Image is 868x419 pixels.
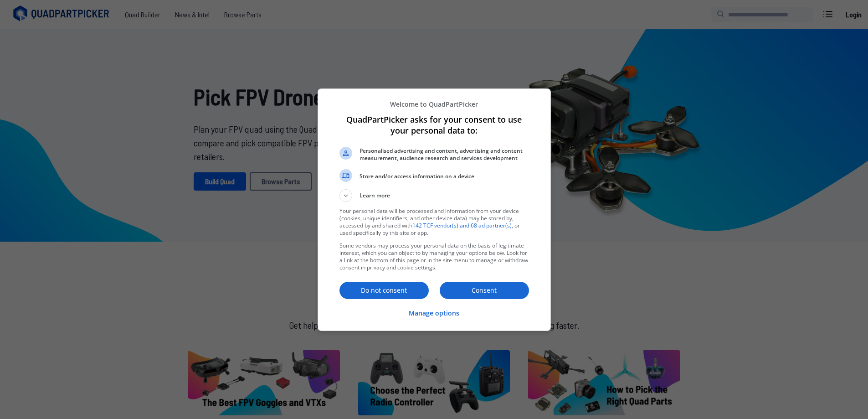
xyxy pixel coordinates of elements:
[318,88,551,331] div: QuadPartPicker asks for your consent to use your personal data to:
[339,242,529,271] p: Some vendors may process your personal data on the basis of legitimate interest, which you can ob...
[339,286,429,295] p: Do not consent
[339,282,429,299] button: Do not consent
[440,282,529,299] button: Consent
[409,309,459,318] p: Manage options
[339,207,529,237] p: Your personal data will be processed and information from your device (cookies, unique identifier...
[440,286,529,295] p: Consent
[409,304,459,323] button: Manage options
[360,191,390,202] span: Learn more
[339,189,529,202] button: Learn more
[360,147,529,162] span: Personalised advertising and content, advertising and content measurement, audience research and ...
[339,100,529,109] p: Welcome to QuadPartPicker
[412,222,512,229] a: 142 TCF vendor(s) and 68 ad partner(s)
[360,173,529,180] span: Store and/or access information on a device
[339,114,529,136] h1: QuadPartPicker asks for your consent to use your personal data to:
